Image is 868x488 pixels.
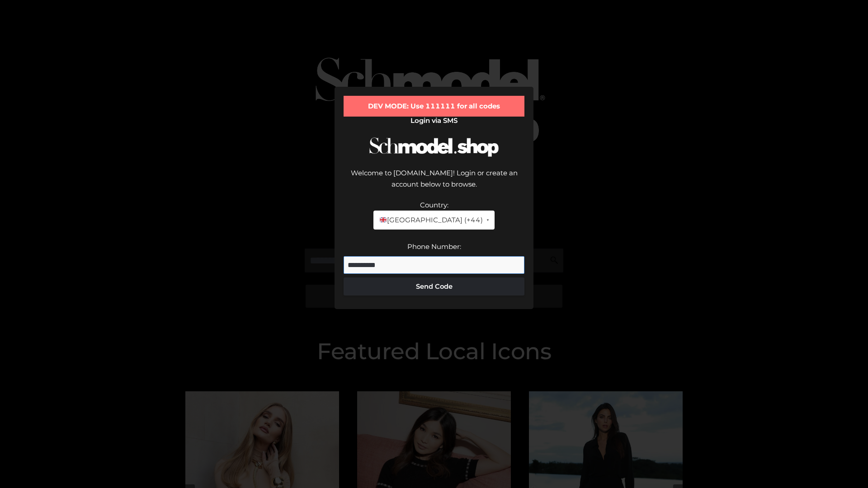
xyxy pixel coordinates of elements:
[344,117,524,125] h2: Login via SMS
[420,201,448,209] label: Country:
[344,277,524,296] button: Send Code
[407,242,461,251] label: Phone Number:
[366,129,502,165] img: Schmodel Logo
[379,214,482,226] span: [GEOGRAPHIC_DATA] (+44)
[344,167,524,199] div: Welcome to [DOMAIN_NAME]! Login or create an account below to browse.
[344,96,524,117] div: DEV MODE: Use 111111 for all codes
[380,216,387,223] img: 🇬🇧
